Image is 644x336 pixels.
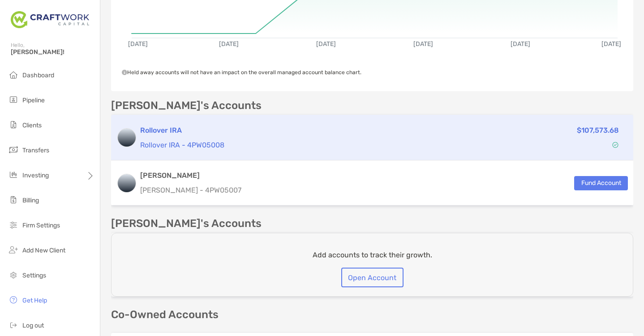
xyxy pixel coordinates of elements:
p: [PERSON_NAME] - 4PW05007 [140,185,241,196]
img: settings icon [8,269,19,280]
p: [PERSON_NAME]'s Accounts [111,100,262,111]
button: Open Account [341,268,404,287]
span: Pipeline [22,97,45,104]
img: transfers icon [8,144,19,155]
img: add_new_client icon [8,244,19,255]
text: [DATE] [511,40,530,48]
span: Billing [22,197,39,204]
text: [DATE] [601,40,621,48]
p: [PERSON_NAME]'s Accounts [111,218,262,229]
span: Add New Client [22,247,65,254]
img: get-help icon [8,294,19,305]
img: logo account [118,174,136,192]
text: [DATE] [413,40,433,48]
img: Account Status icon [612,142,618,148]
text: [DATE] [316,40,336,48]
img: logout icon [8,319,19,330]
span: Clients [22,122,42,129]
img: clients icon [8,119,19,130]
img: billing icon [8,194,19,205]
span: Log out [22,322,44,329]
span: Get Help [22,297,47,304]
span: Held away accounts will not have an impact on the overall managed account balance chart. [122,69,361,76]
p: Co-Owned Accounts [111,309,633,320]
img: Zoe Logo [11,4,89,36]
span: Firm Settings [22,222,60,229]
img: investing icon [8,169,19,180]
button: Fund Account [574,176,628,190]
p: Add accounts to track their growth. [313,249,432,260]
text: [DATE] [219,40,239,48]
span: Dashboard [22,71,54,79]
img: dashboard icon [8,69,19,80]
text: [DATE] [128,40,148,48]
img: firm-settings icon [8,219,19,230]
p: $107,573.68 [577,125,619,136]
img: logo account [118,129,136,147]
img: pipeline icon [8,94,19,105]
span: Investing [22,172,49,179]
span: [PERSON_NAME]! [11,48,94,56]
p: Rollover IRA - 4PW05008 [140,139,451,151]
span: Transfers [22,147,49,154]
h3: Rollover IRA [140,125,451,136]
span: Settings [22,272,46,279]
h3: [PERSON_NAME] [140,170,241,181]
